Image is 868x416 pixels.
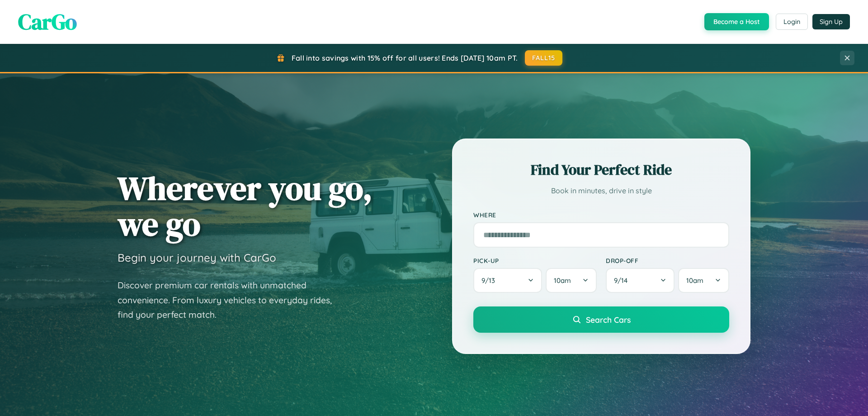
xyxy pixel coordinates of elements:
[704,13,769,30] button: Become a Host
[586,315,631,325] span: Search Cars
[546,268,597,293] button: 10am
[678,268,729,293] button: 10am
[473,306,729,333] button: Search Cars
[18,7,77,37] span: CarGo
[118,251,276,264] h3: Begin your journey with CarGo
[292,53,518,62] span: Fall into savings with 15% off for all users! Ends [DATE] 10am PT.
[118,278,344,322] p: Discover premium car rentals with unmatched convenience. From luxury vehicles to everyday rides, ...
[606,268,675,293] button: 9/14
[473,211,729,219] label: Where
[473,268,542,293] button: 9/13
[614,276,632,285] span: 9 / 14
[473,160,729,180] h2: Find Your Perfect Ride
[481,276,500,285] span: 9 / 13
[473,257,597,264] label: Pick-up
[812,14,850,29] button: Sign Up
[118,170,373,242] h1: Wherever you go, we go
[525,50,563,66] button: FALL15
[473,184,729,197] p: Book in minutes, drive in style
[554,276,571,285] span: 10am
[606,257,729,264] label: Drop-off
[776,14,808,30] button: Login
[686,276,703,285] span: 10am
